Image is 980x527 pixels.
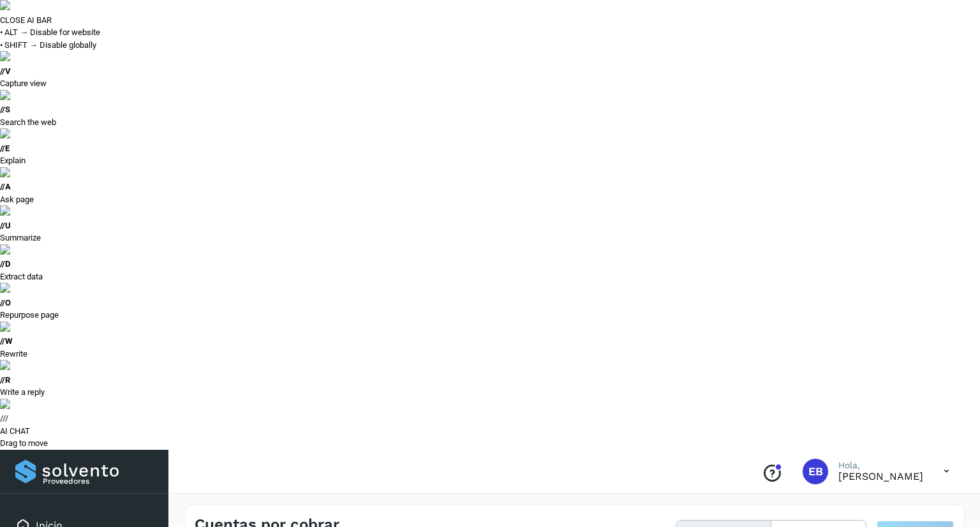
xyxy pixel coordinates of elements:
[43,477,153,486] p: Proveedores
[838,460,923,471] p: Hola,
[838,470,923,482] p: ERICK BOHORQUEZ MORENO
